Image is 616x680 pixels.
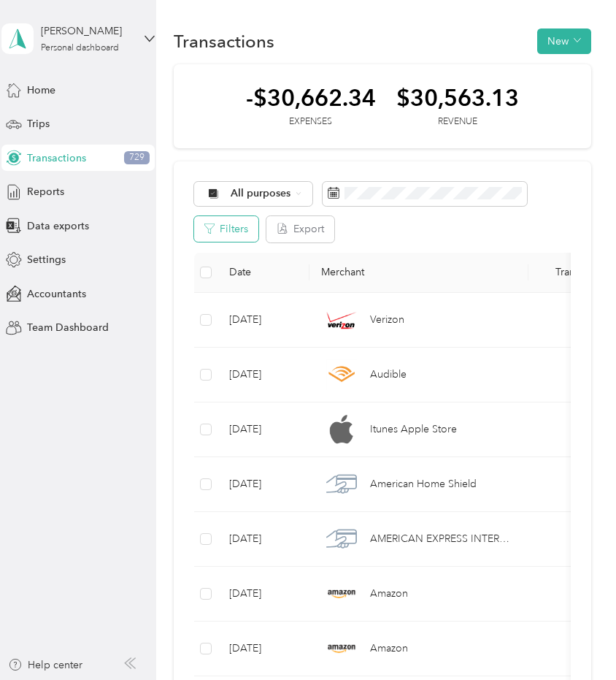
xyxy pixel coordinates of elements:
[27,286,86,302] span: Accountants
[217,402,309,457] td: [DATE]
[194,216,258,242] button: Filters
[27,83,55,98] span: Home
[217,348,309,402] td: [DATE]
[27,116,50,131] span: Trips
[396,85,519,110] div: $30,563.13
[326,578,357,609] img: Amazon
[41,23,132,39] div: [PERSON_NAME]
[27,150,86,166] span: Transactions
[217,567,309,622] td: [DATE]
[370,641,408,657] span: Amazon
[217,622,309,676] td: [DATE]
[370,421,457,438] span: Itunes Apple Store
[396,115,519,129] div: Revenue
[370,586,408,602] span: Amazon
[246,115,376,129] div: Expenses
[326,305,357,335] img: Verizon
[124,151,150,164] span: 729
[326,524,357,554] img: AMERICAN EXPRESS INTERNAL TRANSACTION
[537,28,591,54] button: New
[370,312,404,328] span: Verizon
[8,657,82,673] button: Help center
[27,320,109,335] span: Team Dashboard
[370,476,477,492] span: American Home Shield
[231,188,291,199] span: All purposes
[27,218,89,234] span: Data exports
[41,44,119,53] div: Personal dashboard
[326,469,357,500] img: American Home Shield
[27,252,66,267] span: Settings
[309,253,528,293] th: Merchant
[326,633,357,664] img: Amazon
[246,85,376,110] div: -$30,662.34
[370,367,407,383] span: Audible
[217,512,309,567] td: [DATE]
[326,414,357,445] img: Itunes Apple Store
[266,216,334,242] button: Export
[217,457,309,512] td: [DATE]
[370,531,517,547] span: AMERICAN EXPRESS INTERNAL TRANSACTION
[217,253,309,293] th: Date
[174,34,274,49] h1: Transactions
[326,359,357,390] img: Audible
[27,184,64,199] span: Reports
[534,598,616,680] iframe: Everlance-gr Chat Button Frame
[217,293,309,348] td: [DATE]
